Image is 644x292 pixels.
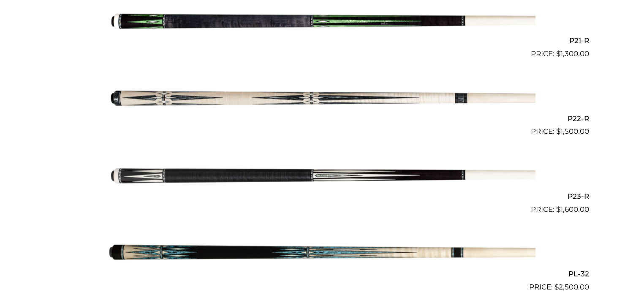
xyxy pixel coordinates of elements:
[556,49,560,58] span: $
[109,63,535,134] img: P22-R
[55,33,589,49] h2: P21-R
[556,127,560,135] span: $
[55,111,589,126] h2: P22-R
[55,63,589,137] a: P22-R $1,500.00
[109,141,535,211] img: P23-R
[556,49,589,58] bdi: 1,300.00
[55,266,589,282] h2: PL-32
[556,127,589,135] bdi: 1,500.00
[554,283,589,291] bdi: 2,500.00
[556,205,589,214] bdi: 1,600.00
[554,283,559,291] span: $
[109,219,535,289] img: PL-32
[55,188,589,204] h2: P23-R
[55,141,589,215] a: P23-R $1,600.00
[556,205,560,214] span: $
